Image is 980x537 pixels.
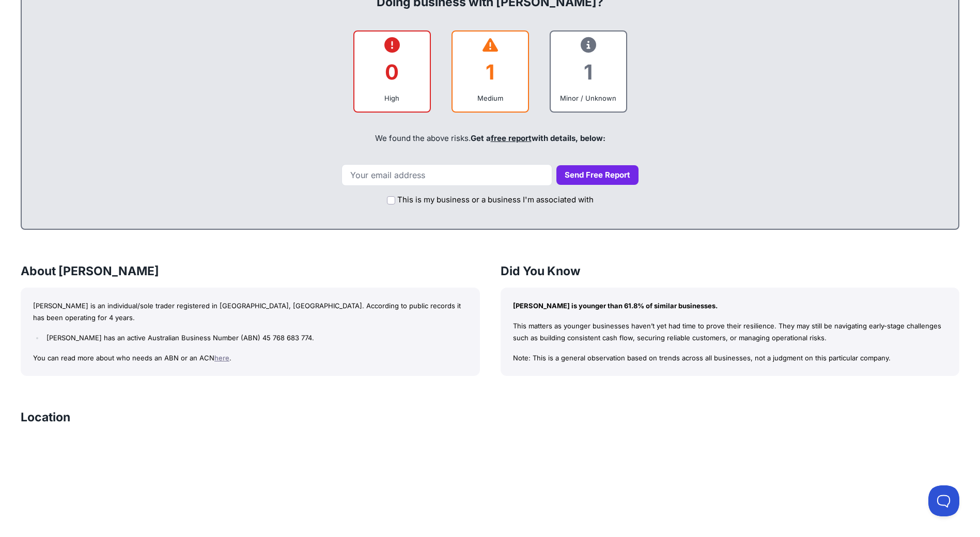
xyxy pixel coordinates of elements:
input: Your email address [341,164,552,186]
a: here [214,354,229,362]
p: This matters as younger businesses haven’t yet had time to prove their resilience. They may still... [513,320,947,344]
div: High [363,93,422,103]
div: 0 [363,51,422,93]
li: [PERSON_NAME] has an active Australian Business Number (ABN) 45 768 683 774. [44,332,467,344]
label: This is my business or a business I'm associated with [397,194,594,206]
h3: About [PERSON_NAME] [21,263,480,279]
span: Get a with details, below: [471,133,605,143]
div: Medium [461,93,520,103]
p: [PERSON_NAME] is younger than 61.8% of similar businesses. [513,300,947,312]
iframe: Toggle Customer Support [928,485,959,516]
p: Note: This is a general observation based on trends across all businesses, not a judgment on this... [513,352,947,364]
a: free report [491,133,532,143]
div: 1 [461,51,520,93]
p: [PERSON_NAME] is an individual/sole trader registered in [GEOGRAPHIC_DATA], [GEOGRAPHIC_DATA]. Ac... [33,300,468,324]
p: You can read more about who needs an ABN or an ACN . [33,352,468,364]
div: 1 [559,51,618,93]
h3: Did You Know [501,263,960,279]
div: We found the above risks. [32,121,948,156]
button: Send Free Report [556,165,639,185]
div: Minor / Unknown [559,93,618,103]
h3: Location [21,409,70,425]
